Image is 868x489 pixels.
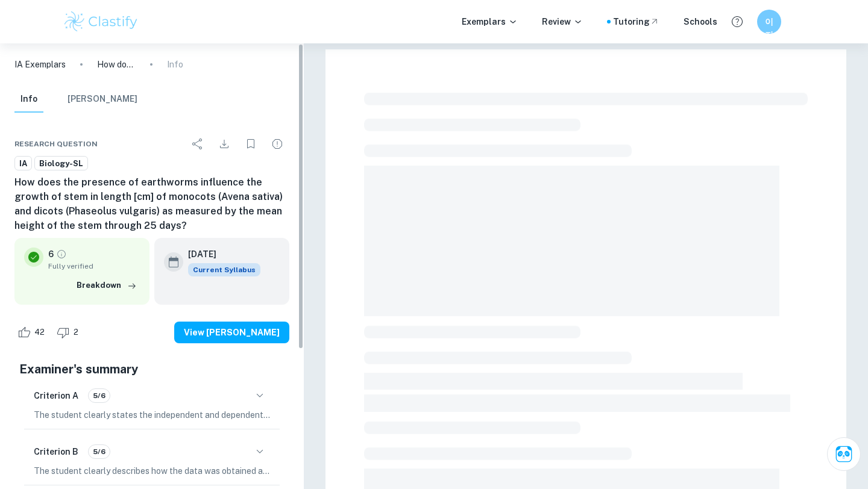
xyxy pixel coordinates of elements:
p: How does the presence of earthworms influence the growth of stem in length [cm] of monocots (Aven... [97,58,136,71]
button: Ask Clai [827,437,861,471]
span: Research question [14,139,98,149]
span: Current Syllabus [188,263,260,276]
div: Bookmark [239,132,263,156]
a: Schools [684,15,717,28]
p: Review [542,15,583,28]
span: IA [15,158,31,170]
button: View [PERSON_NAME] [174,322,289,343]
h6: Criterion A [34,389,78,402]
p: The student clearly states the independent and dependent variables in the research question, with... [34,408,270,422]
button: Help and Feedback [727,11,747,32]
p: Exemplars [462,15,518,28]
button: [PERSON_NAME] [68,86,137,113]
div: Dislike [54,323,85,342]
img: Clastify logo [63,10,139,34]
h6: [DATE] [188,248,251,261]
span: 5/6 [89,446,110,457]
a: IA Exemplars [14,58,66,71]
p: The student clearly describes how the data was obtained and processed, ensuring that each procedu... [34,464,270,478]
div: Like [14,323,51,342]
span: 5/6 [89,390,110,401]
a: Biology-SL [34,156,88,171]
h6: How does the presence of earthworms influence the growth of stem in length [cm] of monocots (Aven... [14,175,289,233]
span: Biology-SL [35,158,87,170]
button: Breakdown [74,276,140,294]
span: 2 [67,326,85,338]
button: 이지 [757,10,781,34]
h6: 이지 [763,15,776,28]
a: Tutoring [613,15,659,28]
a: Grade fully verified [56,249,67,260]
p: 6 [48,248,54,261]
span: 42 [28,326,51,338]
p: Info [167,58,183,71]
div: This exemplar is based on the current syllabus. Feel free to refer to it for inspiration/ideas wh... [188,263,260,276]
div: Report issue [265,132,289,156]
h5: Examiner's summary [19,360,285,378]
h6: Criterion B [34,445,78,458]
div: Share [186,132,210,156]
span: Fully verified [48,261,140,272]
button: Info [14,86,43,113]
div: Download [212,132,236,156]
a: IA [14,156,32,171]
